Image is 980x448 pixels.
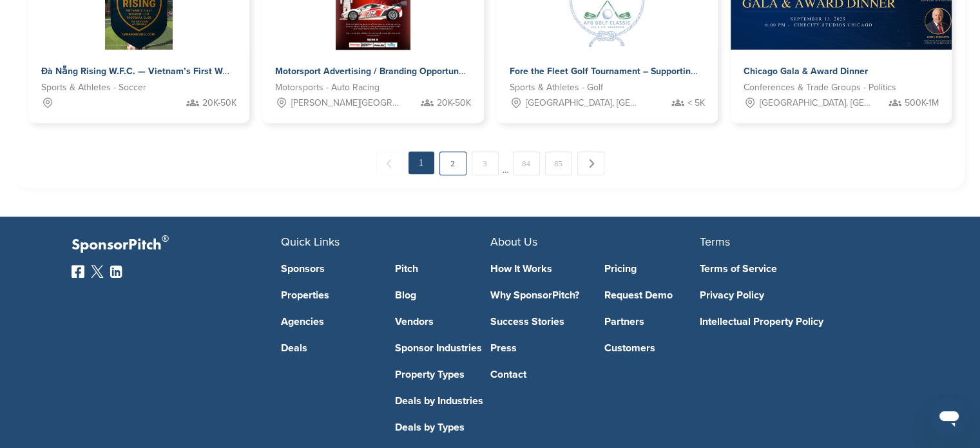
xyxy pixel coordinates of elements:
a: Deals by Types [395,422,490,433]
a: Property Types [395,369,490,380]
span: Terms [700,235,730,249]
a: Why SponsorPitch? [490,290,586,300]
span: ® [162,231,169,247]
span: Motorsports - Auto Racing [275,81,380,95]
a: Deals [281,343,376,353]
a: Sponsor Industries [395,343,490,353]
span: 20K-50K [437,96,471,110]
span: About Us [490,235,537,249]
span: Chicago Gala & Award Dinner [744,66,868,77]
a: 84 [513,151,540,175]
p: SponsorPitch [72,236,281,255]
span: Đà Nẵng Rising W.F.C. — Vietnam’s First Women-Led Football Club [41,66,322,77]
span: Sports & Athletes - Soccer [41,81,146,95]
a: Blog [395,290,490,300]
span: 20K-50K [202,96,236,110]
iframe: Buton pentru a lansa fereastra de mesagerie, conversație în desfășurare [928,396,970,438]
a: Request Demo [604,290,700,300]
span: ← Previous [376,151,403,175]
span: Quick Links [281,235,340,249]
a: Success Stories [490,317,586,327]
a: Pricing [604,264,700,274]
a: Contact [490,369,586,380]
span: < 5K [687,96,705,110]
span: … [503,151,509,175]
a: Pitch [395,264,490,274]
a: Sponsors [281,264,376,274]
a: Vendors [395,317,490,327]
span: [GEOGRAPHIC_DATA], [GEOGRAPHIC_DATA] [760,96,870,110]
a: How It Works [490,264,586,274]
a: Customers [604,343,700,353]
img: Facebook [72,265,84,278]
a: Partners [604,317,700,327]
span: Fore the Fleet Golf Tournament – Supporting Naval Aviation Families Facing [MEDICAL_DATA] [510,66,903,77]
a: Privacy Policy [700,290,890,300]
a: Press [490,343,586,353]
span: [PERSON_NAME][GEOGRAPHIC_DATA][PERSON_NAME], [GEOGRAPHIC_DATA], [GEOGRAPHIC_DATA], [GEOGRAPHIC_DA... [291,96,402,110]
a: 3 [472,151,499,175]
span: Conferences & Trade Groups - Politics [744,81,896,95]
a: Agencies [281,317,376,327]
span: [GEOGRAPHIC_DATA], [GEOGRAPHIC_DATA] [526,96,637,110]
a: 2 [439,151,466,175]
a: Deals by Industries [395,396,490,406]
a: Next → [577,151,604,175]
img: Twitter [91,265,104,278]
a: Properties [281,290,376,300]
a: Intellectual Property Policy [700,317,890,327]
span: 500K-1M [905,96,939,110]
a: 85 [545,151,572,175]
em: 1 [408,151,434,174]
span: Motorsport Advertising / Branding Opportunity [275,66,469,77]
a: Terms of Service [700,264,890,274]
span: Sports & Athletes - Golf [510,81,603,95]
